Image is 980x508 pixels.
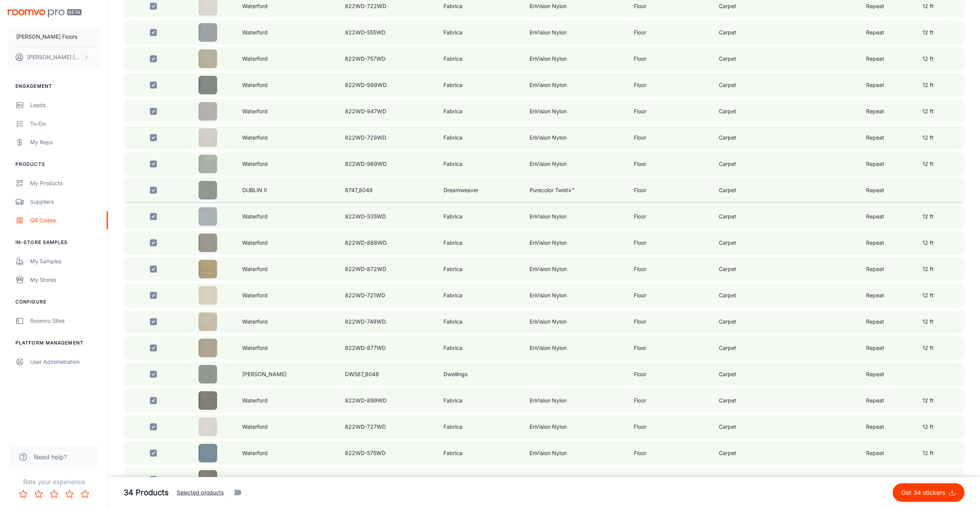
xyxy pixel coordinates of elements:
td: Floor [628,284,713,307]
td: 822WD-555WD [339,21,437,44]
td: Repeat [860,310,916,333]
td: Fabrica [437,126,523,149]
td: Purecolor Twistx™ [523,179,628,202]
td: Carpet [713,284,814,307]
td: Waterford [236,442,339,465]
td: Carpet [713,179,814,202]
td: 12 ft [916,231,965,254]
td: Floor [628,389,713,412]
td: Fabrica [437,336,523,360]
div: My Stores [30,276,100,284]
td: EnVision Nylon [523,152,628,176]
td: EnVision Nylon [523,442,628,465]
td: 822WD-535WD [339,205,437,228]
td: Fabrica [437,205,523,228]
td: Repeat [860,205,916,228]
td: Fabrica [437,284,523,307]
td: Fabrica [437,468,523,491]
td: EnVision Nylon [523,284,628,307]
td: Repeat [860,468,916,491]
div: Leads [30,101,100,109]
td: 12 ft [916,21,965,44]
td: Carpet [713,336,814,360]
td: Repeat [860,231,916,254]
td: Floor [628,231,713,254]
td: Waterford [236,73,339,97]
td: Floor [628,468,713,491]
td: 822WD-899WD [339,389,437,412]
td: Waterford [236,310,339,333]
td: EnVision Nylon [523,73,628,97]
td: 12 ft [916,442,965,465]
td: Waterford [236,126,339,149]
h5: 34 Products [124,487,169,498]
td: Floor [628,152,713,176]
button: Get 34 stickers [893,483,965,502]
td: EnVision Nylon [523,310,628,333]
td: Repeat [860,126,916,149]
td: Carpet [713,363,814,386]
td: Floor [628,100,713,123]
td: Carpet [713,205,814,228]
button: Rate 2 star [31,486,46,502]
td: Repeat [860,73,916,97]
td: 822WD-877WD [339,336,437,360]
td: Waterford [236,257,339,281]
td: Repeat [860,284,916,307]
p: Rate your experience [6,477,102,486]
button: Rate 3 star [46,486,62,502]
td: Fabrica [437,47,523,70]
td: Dreamweaver [437,179,523,202]
td: Carpet [713,152,814,176]
td: EnVision Nylon [523,389,628,412]
p: [PERSON_NAME] Floors [16,32,77,41]
td: EnVision Nylon [523,205,628,228]
td: Floor [628,47,713,70]
td: 822WD-575WD [339,442,437,465]
button: Rate 1 star [15,486,31,502]
td: EnVision Nylon [523,336,628,360]
td: Waterford [236,231,339,254]
td: Carpet [713,21,814,44]
td: Carpet [713,442,814,465]
td: EnVision Nylon [523,21,628,44]
td: 822WD-969WD [339,152,437,176]
td: 822WD-729WD [339,126,437,149]
td: Repeat [860,152,916,176]
td: Floor [628,179,713,202]
td: 822WD-757WD [339,47,437,70]
div: My Products [30,179,100,188]
td: 8747_8048 [339,179,437,202]
td: Fabrica [437,257,523,281]
div: My Reps [30,138,100,147]
td: Repeat [860,100,916,123]
span: Selected products [177,488,224,497]
td: 822WD-996WD [339,468,437,491]
td: 12 ft [916,152,965,176]
td: EnVision Nylon [523,415,628,438]
td: Waterford [236,47,339,70]
td: Floor [628,310,713,333]
div: User Administration [30,358,100,366]
td: 12 ft [916,389,965,412]
td: Floor [628,336,713,360]
td: Fabrica [437,73,523,97]
td: Carpet [713,468,814,491]
td: Floor [628,415,713,438]
td: Repeat [860,389,916,412]
td: Floor [628,21,713,44]
td: Waterford [236,205,339,228]
td: Carpet [713,310,814,333]
td: 822WD-727WD [339,415,437,438]
td: Floor [628,73,713,97]
td: Waterford [236,336,339,360]
button: Rate 4 star [62,486,77,502]
td: EnVision Nylon [523,468,628,491]
td: 12 ft [916,47,965,70]
td: Fabrica [437,152,523,176]
p: [PERSON_NAME] [PERSON_NAME] [27,53,82,61]
td: Repeat [860,442,916,465]
img: Roomvo PRO Beta [8,9,82,17]
td: Repeat [860,47,916,70]
div: To-do [30,119,100,128]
